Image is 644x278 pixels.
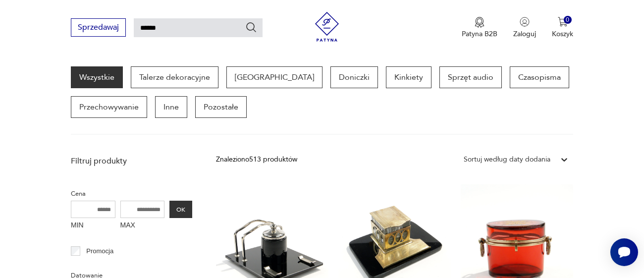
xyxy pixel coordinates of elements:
[312,12,342,42] img: Patyna - sklep z meblami i dekoracjami vintage
[558,17,568,27] img: Ikona koszyka
[169,201,192,218] button: OK
[71,188,192,199] p: Cena
[610,238,638,266] iframe: Smartsupp widget button
[552,29,573,39] p: Koszyk
[71,96,147,118] a: Przechowywanie
[564,16,572,24] div: 0
[462,29,497,39] p: Patyna B2B
[552,17,573,39] button: 0Koszyk
[510,66,569,88] a: Czasopisma
[513,17,536,39] button: Zaloguj
[71,156,192,167] p: Filtruj produkty
[386,66,431,88] a: Kinkiety
[245,21,257,33] button: Szukaj
[131,66,218,88] a: Talerze dekoracyjne
[462,17,497,39] a: Ikona medaluPatyna B2B
[195,96,247,118] a: Pozostałe
[464,154,550,165] div: Sortuj według daty dodania
[520,17,530,27] img: Ikonka użytkownika
[226,66,322,88] a: [GEOGRAPHIC_DATA]
[71,66,123,88] a: Wszystkie
[71,218,115,234] label: MIN
[71,18,126,37] button: Sprzedawaj
[462,17,497,39] button: Patyna B2B
[120,218,165,234] label: MAX
[71,25,126,32] a: Sprzedawaj
[513,29,536,39] p: Zaloguj
[86,246,113,257] p: Promocja
[216,154,297,165] div: Znaleziono 513 produktów
[330,66,378,88] a: Doniczki
[475,17,484,28] img: Ikona medalu
[155,96,187,118] a: Inne
[439,66,502,88] a: Sprzęt audio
